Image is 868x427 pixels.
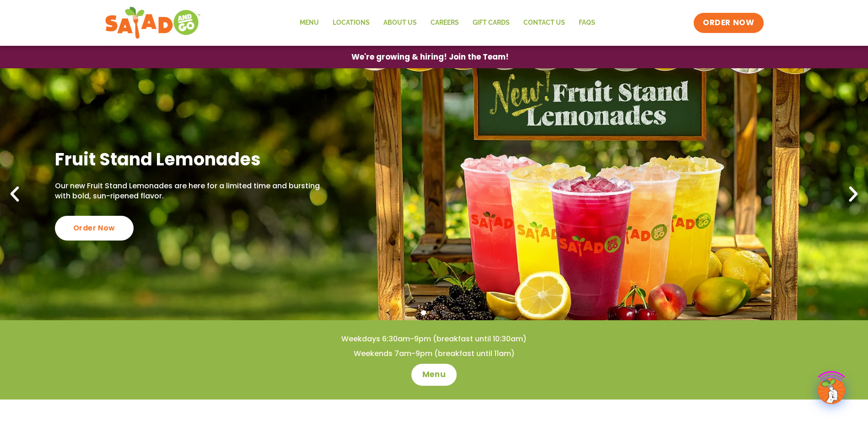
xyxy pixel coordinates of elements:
[326,12,377,33] a: Locations
[422,369,446,380] span: Menu
[18,349,850,359] h4: Weekends 7am-9pm (breakfast until 11am)
[55,181,323,202] p: Our new Fruit Stand Lemonades are here for a limited time and bursting with bold, sun-ripened fla...
[411,364,457,386] a: Menu
[5,184,25,204] div: Previous slide
[105,5,201,41] img: new-SAG-logo-768×292
[431,310,437,315] span: Go to slide 2
[703,17,754,28] span: ORDER NOW
[843,184,863,204] div: Next slide
[442,310,447,315] span: Go to slide 3
[377,12,424,33] a: About Us
[572,12,602,33] a: FAQs
[421,310,426,315] span: Go to slide 1
[293,12,602,33] nav: Menu
[55,148,323,170] h2: Fruit Stand Lemonades
[293,12,326,33] a: Menu
[424,12,466,33] a: Careers
[351,53,509,61] span: We're growing & hiring! Join the Team!
[517,12,572,33] a: Contact Us
[338,46,523,68] a: We're growing & hiring! Join the Team!
[694,13,763,33] a: ORDER NOW
[466,12,517,33] a: GIFT CARDS
[18,334,850,344] h4: Weekdays 6:30am-9pm (breakfast until 10:30am)
[55,216,134,241] div: Order Now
